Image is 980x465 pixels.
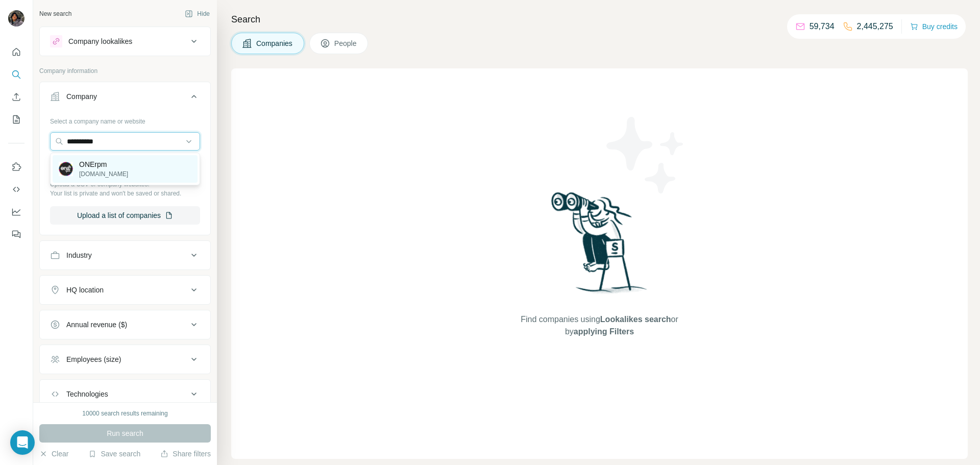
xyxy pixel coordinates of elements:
[8,203,24,221] button: Dashboard
[910,19,958,34] button: Buy credits
[50,113,200,126] div: Select a company name or website
[178,6,217,21] button: Hide
[40,382,210,406] button: Technologies
[8,88,24,106] button: Enrich CSV
[66,389,108,399] div: Technologies
[8,65,24,84] button: Search
[10,430,35,455] div: Open Intercom Messenger
[66,320,127,330] div: Annual revenue ($)
[600,109,692,201] img: Surfe Illustration - Stars
[810,20,835,33] p: 59,734
[8,110,24,129] button: My lists
[50,189,200,198] p: Your list is private and won't be saved or shared.
[40,347,210,372] button: Employees (size)
[82,409,167,418] div: 10000 search results remaining
[8,225,24,243] button: Feedback
[40,243,210,267] button: Industry
[66,354,121,364] div: Employees (size)
[88,449,140,459] button: Save search
[518,313,681,338] span: Find companies using or by
[40,29,210,54] button: Company lookalikes
[334,38,358,48] span: People
[50,206,200,225] button: Upload a list of companies
[857,20,893,33] p: 2,445,275
[8,43,24,61] button: Quick start
[39,9,71,18] div: New search
[600,315,671,324] span: Lookalikes search
[547,189,653,303] img: Surfe Illustration - Woman searching with binoculars
[59,162,73,176] img: ONErpm
[39,66,211,76] p: Company information
[79,159,128,169] p: ONErpm
[66,285,104,295] div: HQ location
[8,180,24,199] button: Use Surfe API
[8,158,24,176] button: Use Surfe on LinkedIn
[574,327,634,336] span: applying Filters
[40,312,210,337] button: Annual revenue ($)
[256,38,293,48] span: Companies
[40,278,210,302] button: HQ location
[66,91,97,102] div: Company
[160,449,211,459] button: Share filters
[79,169,128,179] p: [DOMAIN_NAME]
[39,449,68,459] button: Clear
[66,250,92,260] div: Industry
[68,36,132,46] div: Company lookalikes
[231,12,968,27] h4: Search
[40,84,210,113] button: Company
[8,10,24,27] img: Avatar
